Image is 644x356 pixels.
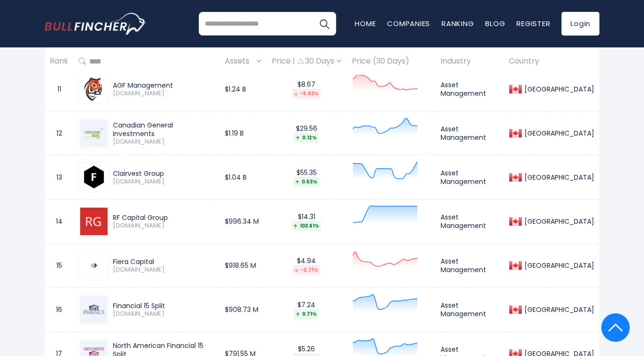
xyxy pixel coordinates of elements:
[435,288,504,332] td: Asset Management
[292,221,321,231] div: 103.61%
[113,222,214,230] span: [DOMAIN_NAME]
[220,155,267,200] td: $1.04 B
[45,13,147,35] a: Go to homepage
[45,155,74,200] td: 13
[80,75,108,103] img: AGF-B.TO.png
[435,200,504,244] td: Asset Management
[113,81,214,90] div: AGF Management
[220,244,267,288] td: $918.65 M
[504,47,599,75] th: Country
[294,177,319,187] div: 0.53%
[113,257,214,266] div: Fiera Capital
[293,265,320,275] div: -2.71%
[113,266,214,274] span: [DOMAIN_NAME]
[113,90,214,98] span: [DOMAIN_NAME]
[80,164,108,191] img: CVG.TO.png
[522,217,594,226] div: [GEOGRAPHIC_DATA]
[45,47,74,75] th: Rank
[435,111,504,155] td: Asset Management
[220,288,267,332] td: $908.73 M
[435,155,504,200] td: Asset Management
[45,67,74,111] td: 11
[113,169,214,178] div: Clairvest Group
[292,89,321,99] div: -5.83%
[45,244,74,288] td: 15
[80,119,108,147] img: CGI.TO.png
[435,67,504,111] td: Asset Management
[45,111,74,155] td: 12
[272,212,341,231] div: $14.31
[387,18,430,28] a: Companies
[272,168,341,187] div: $55.35
[561,12,599,36] a: Login
[113,301,214,310] div: Financial 15 Split
[522,305,594,314] div: [GEOGRAPHIC_DATA]
[45,200,74,244] td: 14
[113,178,214,186] span: [DOMAIN_NAME]
[220,111,267,155] td: $1.19 B
[313,12,336,36] button: Search
[45,13,147,35] img: bullfincher logo
[355,18,376,28] a: Home
[522,129,594,137] div: [GEOGRAPHIC_DATA]
[294,309,319,319] div: 0.71%
[220,67,267,111] td: $1.24 B
[90,262,98,269] img: FSZ.TO.png
[80,296,108,323] img: FTN.TO.png
[435,47,504,75] th: Industry
[442,18,474,28] a: Ranking
[113,310,214,318] span: [DOMAIN_NAME]
[294,133,319,143] div: 0.12%
[272,301,341,319] div: $7.24
[435,244,504,288] td: Asset Management
[272,124,341,143] div: $29.56
[272,80,341,99] div: $8.67
[45,288,74,332] td: 16
[522,261,594,270] div: [GEOGRAPHIC_DATA]
[485,18,505,28] a: Blog
[225,54,254,69] span: Assets
[347,47,435,75] th: Price (30 Days)
[522,85,594,93] div: [GEOGRAPHIC_DATA]
[272,56,341,66] div: Price | 30 Days
[522,173,594,182] div: [GEOGRAPHIC_DATA]
[516,18,550,28] a: Register
[113,121,214,138] div: Canadian General Investments
[272,256,341,275] div: $4.94
[220,200,267,244] td: $996.34 M
[113,213,214,222] div: RF Capital Group
[113,138,214,146] span: [DOMAIN_NAME]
